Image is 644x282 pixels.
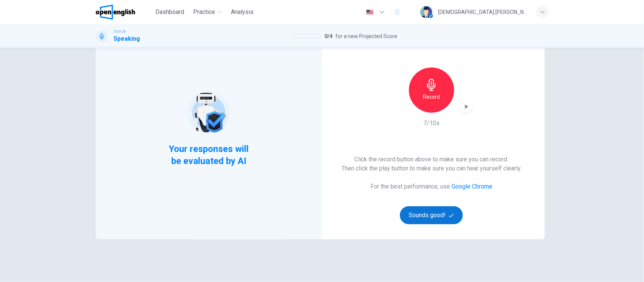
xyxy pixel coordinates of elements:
[409,67,454,113] button: Record
[438,8,527,17] div: [DEMOGRAPHIC_DATA] [PERSON_NAME]
[163,143,255,167] span: Your responses will be evaluated by AI
[452,183,492,190] a: Google Chrome
[155,8,184,17] span: Dashboard
[423,92,440,101] h6: Record
[185,89,233,136] img: robot icon
[400,206,463,224] button: Sounds good!
[365,9,375,15] img: en
[114,29,126,34] span: TOEFL®
[324,32,332,41] span: 0 / 4
[423,119,440,128] h6: 7/10s
[228,5,257,19] button: Analysis
[370,182,492,191] h6: For the best performance, use
[190,5,225,19] button: Practice
[341,155,521,173] h6: Click the record button above to make sure you can record. Then click the play button to make sur...
[335,32,397,41] span: for a new Projected Score
[193,8,215,17] span: Practice
[231,8,254,17] span: Analysis
[152,5,187,19] button: Dashboard
[420,6,432,18] img: Profile picture
[96,5,135,20] img: OpenEnglish logo
[114,34,140,43] h1: Speaking
[96,5,153,20] a: OpenEnglish logo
